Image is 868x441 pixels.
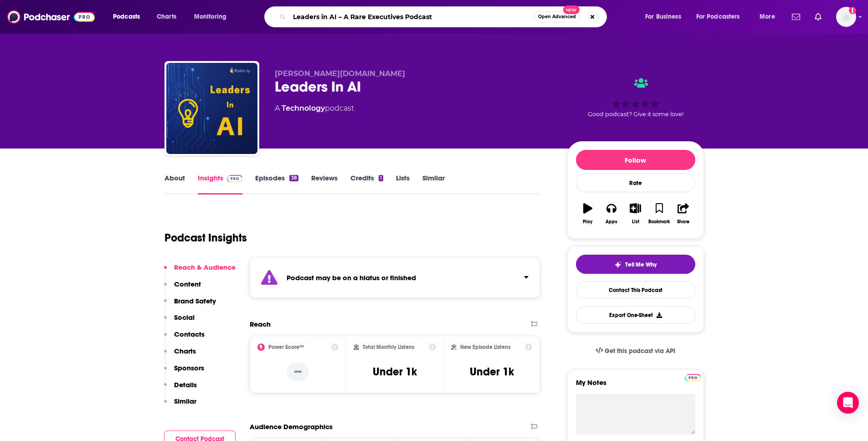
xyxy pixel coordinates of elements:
[250,320,271,328] h2: Reach
[576,174,695,192] div: Rate
[671,197,695,230] button: Share
[174,347,196,355] p: Charts
[753,10,786,24] button: open menu
[645,10,681,23] span: For Business
[647,197,671,230] button: Bookmark
[576,378,695,394] label: My Notes
[275,69,405,78] span: [PERSON_NAME][DOMAIN_NAME]
[788,9,804,25] a: Show notifications dropdown
[151,10,182,24] a: Charts
[164,347,196,364] button: Charts
[311,174,338,195] a: Reviews
[273,6,616,27] div: Search podcasts, credits, & more...
[113,10,140,23] span: Podcasts
[250,422,333,431] h2: Audience Demographics
[632,219,639,225] div: List
[164,313,195,330] button: Social
[811,9,825,25] a: Show notifications dropdown
[849,7,856,14] svg: Add a profile image
[164,280,201,297] button: Content
[166,63,257,154] img: Leaders In AI
[289,175,298,181] div: 38
[107,10,152,24] button: open menu
[639,10,693,24] button: open menu
[164,174,185,195] a: About
[623,197,647,230] button: List
[275,103,354,114] div: A podcast
[460,344,510,350] h2: New Episode Listens
[174,364,204,372] p: Sponsors
[696,10,740,23] span: For Podcasters
[194,10,226,23] span: Monitoring
[289,10,534,24] input: Search podcasts, credits, & more...
[422,174,445,195] a: Similar
[373,365,417,379] h3: Under 1k
[250,257,540,298] section: Click to expand status details
[287,273,416,282] strong: Podcast may be on a hiatus or finished
[600,197,623,230] button: Apps
[174,280,201,288] p: Content
[583,219,592,225] div: Play
[685,374,701,381] img: Podchaser Pro
[198,174,243,195] a: InsightsPodchaser Pro
[648,219,670,225] div: Bookmark
[363,344,414,350] h2: Total Monthly Listens
[567,69,704,126] div: Good podcast? Give it some love!
[174,263,236,272] p: Reach & Audience
[538,15,576,19] span: Open Advanced
[606,219,617,225] div: Apps
[350,174,383,195] a: Credits1
[576,150,695,170] button: Follow
[268,344,304,350] h2: Power Score™
[164,231,247,245] h1: Podcast Insights
[174,380,197,389] p: Details
[690,10,753,24] button: open menu
[588,111,683,118] span: Good podcast? Give it some love!
[174,330,205,338] p: Contacts
[614,261,621,268] img: tell me why sparkle
[7,8,95,26] img: Podchaser - Follow, Share and Rate Podcasts
[588,340,683,362] a: Get this podcast via API
[576,197,600,230] button: Play
[164,297,216,313] button: Brand Safety
[164,380,197,397] button: Details
[164,330,205,347] button: Contacts
[379,175,383,181] div: 1
[174,297,216,305] p: Brand Safety
[282,104,325,113] a: Technology
[164,364,204,380] button: Sponsors
[677,219,689,225] div: Share
[837,392,859,414] div: Open Intercom Messenger
[576,281,695,299] a: Contact This Podcast
[760,10,775,23] span: More
[396,174,410,195] a: Lists
[836,7,856,27] img: User Profile
[576,306,695,324] button: Export One-Sheet
[605,347,675,355] span: Get this podcast via API
[625,261,657,268] span: Tell Me Why
[227,175,243,182] img: Podchaser Pro
[174,313,195,322] p: Social
[563,5,580,14] span: New
[157,10,176,23] span: Charts
[255,174,298,195] a: Episodes38
[576,255,695,274] button: tell me why sparkleTell Me Why
[174,397,196,405] p: Similar
[164,397,196,414] button: Similar
[685,373,701,381] a: Pro website
[836,7,856,27] button: Show profile menu
[470,365,514,379] h3: Under 1k
[188,10,238,24] button: open menu
[836,7,856,27] span: Logged in as AlyssaScarpaci
[534,11,580,22] button: Open AdvancedNew
[164,263,236,280] button: Reach & Audience
[287,363,309,381] p: --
